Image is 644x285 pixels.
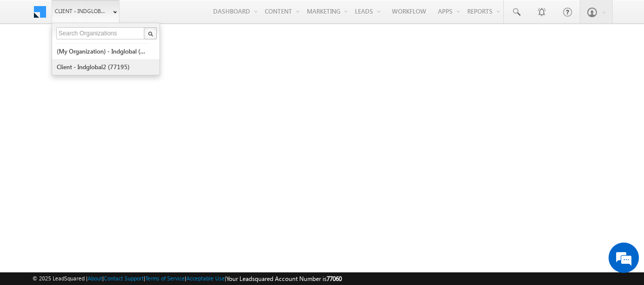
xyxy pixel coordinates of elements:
em: Start Chat [138,218,184,232]
span: © 2025 LeadSquared | | | | | [32,274,342,283]
a: (My Organization) - indglobal (48060) [56,43,149,59]
span: Client - indglobal1 (77060) [55,6,108,16]
textarea: Type your message and hit 'Enter' [13,93,185,210]
img: Search [148,31,153,36]
a: Client - indglobal2 (77195) [56,59,149,75]
div: Minimize live chat window [166,5,190,29]
div: Chat with us now [53,53,170,66]
input: Search Organizations [56,27,145,39]
span: 77060 [327,275,342,282]
span: Your Leadsquared Account Number is [226,275,342,282]
a: Terms of Service [145,275,185,281]
a: Acceptable Use [186,275,225,281]
img: d_60004797649_company_0_60004797649 [17,53,43,66]
a: About [88,275,102,281]
a: Contact Support [104,275,144,281]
